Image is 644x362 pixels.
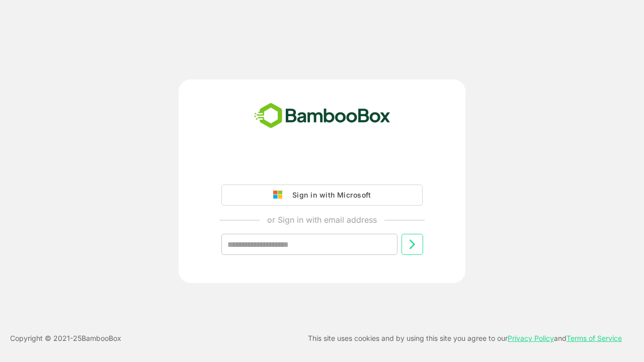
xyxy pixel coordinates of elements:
a: Privacy Policy [508,334,554,342]
div: Sign in with Microsoft [287,189,371,202]
img: google [273,191,287,200]
button: Sign in with Microsoft [221,185,423,206]
img: bamboobox [249,100,396,133]
a: Terms of Service [567,334,622,342]
p: Copyright © 2021- 25 BambooBox [10,332,121,344]
p: or Sign in with email address [267,214,377,226]
p: This site uses cookies and by using this site you agree to our and [308,332,622,344]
